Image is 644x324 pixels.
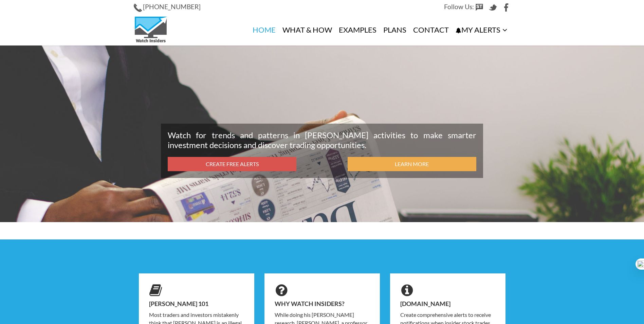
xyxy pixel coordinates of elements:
span: [PHONE_NUMBER] [143,3,201,11]
a: Create Free Alerts [168,157,296,172]
h4: [PERSON_NAME] 101 [149,301,244,307]
p: Watch for trends and patterns in [PERSON_NAME] activities to make smarter investment decisions an... [168,130,476,150]
a: Learn More [348,157,476,172]
a: Home [249,15,279,45]
a: Plans [380,15,410,45]
img: Twitter [489,3,497,12]
img: Facebook [502,3,511,12]
img: Phone [134,4,142,12]
h4: Why Watch Insiders? [275,301,370,307]
h4: [DOMAIN_NAME] [400,301,495,307]
img: StockTwits [475,3,483,12]
span: Follow Us: [444,3,474,11]
a: My Alerts [452,15,511,46]
a: What & How [279,15,335,45]
a: Contact [410,15,452,45]
a: Examples [335,15,380,45]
